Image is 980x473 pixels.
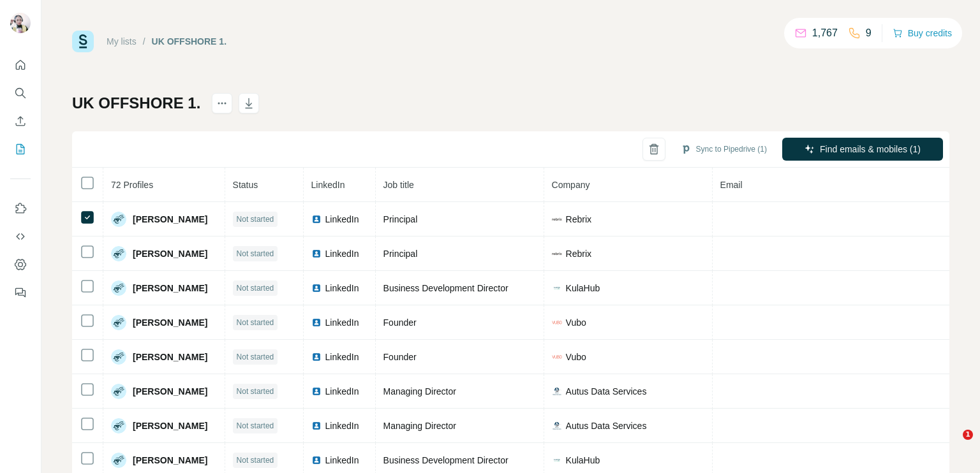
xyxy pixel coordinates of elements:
[893,24,952,42] button: Buy credits
[133,247,207,260] span: [PERSON_NAME]
[311,455,322,465] img: LinkedIn logo
[111,418,126,433] img: Avatar
[311,214,322,224] img: LinkedIn logo
[10,54,31,76] button: Quick start
[552,455,562,465] img: company-logo
[383,317,417,328] span: Founder
[311,352,322,362] img: LinkedIn logo
[133,385,207,398] span: [PERSON_NAME]
[566,419,647,432] span: Autus Data Services
[133,454,207,467] span: [PERSON_NAME]
[72,93,200,113] h1: UK OFFSHORE 1.
[383,455,509,465] span: Business Development Director
[383,352,417,362] span: Founder
[237,282,274,294] span: Not started
[111,349,126,365] img: Avatar
[237,455,274,466] span: Not started
[866,25,872,41] p: 9
[311,180,345,190] span: LinkedIn
[10,225,31,248] button: Use Surfe API
[111,315,126,330] img: Avatar
[10,82,31,105] button: Search
[325,213,359,226] span: LinkedIn
[552,386,562,397] img: company-logo
[10,197,31,220] button: Use Surfe on LinkedIn
[325,419,359,432] span: LinkedIn
[383,214,418,224] span: Principal
[10,253,31,276] button: Dashboard
[552,317,562,328] img: company-logo
[383,421,456,431] span: Managing Director
[552,421,562,431] img: company-logo
[566,316,586,329] span: Vubo
[311,283,322,293] img: LinkedIn logo
[311,317,322,328] img: LinkedIn logo
[10,110,31,133] button: Enrich CSV
[133,419,207,432] span: [PERSON_NAME]
[566,454,600,467] span: KulaHub
[552,180,590,190] span: Company
[111,453,126,468] img: Avatar
[10,281,31,304] button: Feedback
[133,282,207,295] span: [PERSON_NAME]
[552,249,562,259] img: company-logo
[152,35,226,48] div: UK OFFSHORE 1.
[133,213,207,226] span: [PERSON_NAME]
[383,386,456,397] span: Managing Director
[383,180,414,190] span: Job title
[143,35,145,48] li: /
[566,213,591,226] span: Rebrix
[311,386,322,397] img: LinkedIn logo
[237,214,274,225] span: Not started
[237,386,274,397] span: Not started
[237,351,274,363] span: Not started
[383,249,418,259] span: Principal
[311,421,322,431] img: LinkedIn logo
[233,180,258,190] span: Status
[566,247,591,260] span: Rebrix
[111,212,126,227] img: Avatar
[552,214,562,224] img: company-logo
[311,249,322,259] img: LinkedIn logo
[111,180,153,190] span: 72 Profiles
[133,316,207,329] span: [PERSON_NAME]
[566,282,600,295] span: KulaHub
[720,180,743,190] span: Email
[566,385,647,398] span: Autus Data Services
[937,430,967,460] iframe: Intercom live chat
[566,351,586,363] span: Vubo
[107,36,137,47] a: My lists
[111,384,126,399] img: Avatar
[237,420,274,432] span: Not started
[237,317,274,328] span: Not started
[672,140,776,159] button: Sync to Pipedrive (1)
[963,430,973,440] span: 1
[812,25,838,41] p: 1,767
[325,316,359,329] span: LinkedIn
[10,138,31,161] button: My lists
[111,246,126,261] img: Avatar
[383,283,509,293] span: Business Development Director
[325,282,359,295] span: LinkedIn
[72,31,94,52] img: Surfe Logo
[552,283,562,293] img: company-logo
[325,385,359,398] span: LinkedIn
[325,454,359,467] span: LinkedIn
[237,248,274,259] span: Not started
[325,351,359,363] span: LinkedIn
[782,138,943,161] button: Find emails & mobiles (1)
[552,352,562,362] img: company-logo
[133,351,207,363] span: [PERSON_NAME]
[820,143,921,156] span: Find emails & mobiles (1)
[212,93,232,113] button: actions
[325,247,359,260] span: LinkedIn
[10,13,31,33] img: Avatar
[111,280,126,296] img: Avatar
